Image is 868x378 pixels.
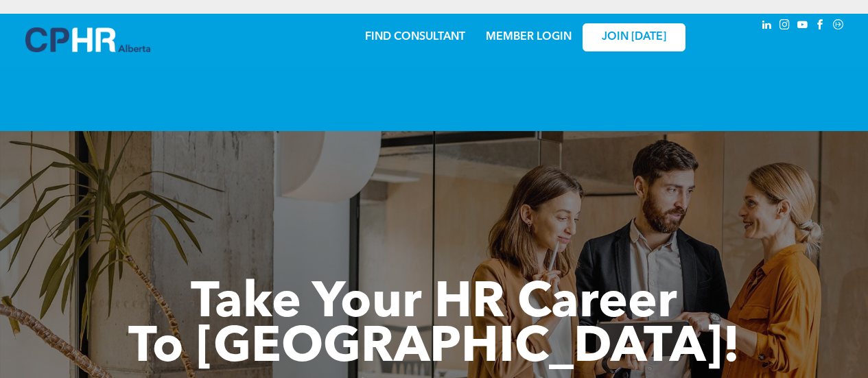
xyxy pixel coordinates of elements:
[583,23,685,51] a: JOIN [DATE]
[795,17,810,36] a: youtube
[813,17,828,36] a: facebook
[128,324,740,373] span: To [GEOGRAPHIC_DATA]!
[486,32,572,43] a: MEMBER LOGIN
[191,279,677,329] span: Take Your HR Career
[760,17,775,36] a: linkedin
[365,32,465,43] a: FIND CONSULTANT
[602,31,666,44] span: JOIN [DATE]
[25,27,150,52] img: A blue and white logo for cp alberta
[777,17,793,36] a: instagram
[831,17,846,36] a: Social network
